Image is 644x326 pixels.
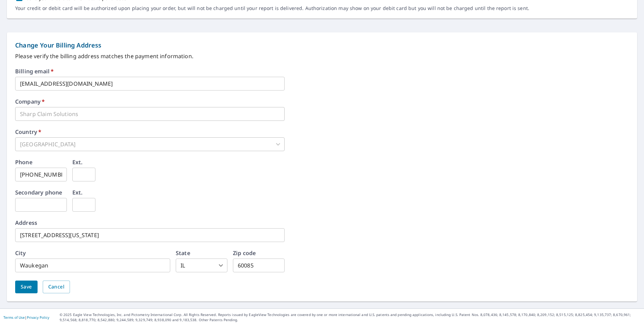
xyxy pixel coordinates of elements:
label: Ext. [72,190,83,195]
p: Please verify the billing address matches the payment information. [15,52,629,60]
div: IL [176,259,227,272]
a: Terms of Use [3,315,25,320]
label: City [15,250,26,256]
p: Your credit or debit card will be authorized upon placing your order, but will not be charged unt... [15,5,529,11]
span: Cancel [48,283,64,291]
span: Save [21,283,32,291]
label: Zip code [233,250,256,256]
p: © 2025 Eagle View Technologies, Inc. and Pictometry International Corp. All Rights Reserved. Repo... [60,312,641,323]
p: | [3,315,49,319]
label: Phone [15,159,32,165]
button: Cancel [43,281,70,293]
label: Billing email [15,69,54,74]
label: State [176,250,190,256]
a: Privacy Policy [27,315,49,320]
label: Ext. [72,159,83,165]
label: Company [15,99,45,104]
label: Secondary phone [15,190,62,195]
label: Country [15,129,41,135]
label: Address [15,220,37,225]
button: Save [15,281,38,293]
p: Change Your Billing Address [15,41,629,50]
div: [GEOGRAPHIC_DATA] [15,137,285,151]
